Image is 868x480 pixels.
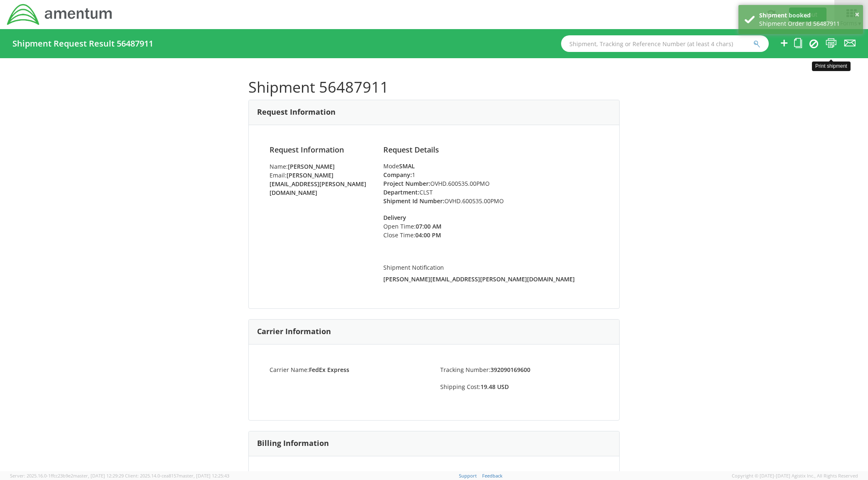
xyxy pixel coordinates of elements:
[383,197,598,205] li: OVHD.600535.00PMO
[759,20,857,28] div: Shipment Order Id 56487911
[383,170,598,179] li: 1
[434,365,605,374] li: Tracking Number:
[383,188,598,197] li: CLST
[288,162,335,170] strong: [PERSON_NAME]
[383,180,430,187] strong: Project Number:
[383,162,598,170] div: Mode
[383,264,598,271] h5: Shipment Notification
[12,39,153,48] h4: Shipment Request Result 56487911
[415,231,441,239] strong: 04:00 PM
[383,197,444,205] strong: Shipment Id Number:
[459,473,477,479] a: Support
[383,222,467,231] li: Open Time:
[270,146,371,154] h4: Request Information
[270,162,371,171] li: Name:
[383,231,467,239] li: Close Time:
[270,171,366,197] strong: [PERSON_NAME][EMAIL_ADDRESS][PERSON_NAME][DOMAIN_NAME]
[257,439,329,448] h3: Billing Information
[481,383,509,391] strong: 19.48 USD
[383,275,575,283] strong: [PERSON_NAME][EMAIL_ADDRESS][PERSON_NAME][DOMAIN_NAME]
[383,146,598,154] h4: Request Details
[383,214,406,222] strong: Delivery
[309,366,349,374] strong: FedEx Express
[416,222,441,230] strong: 07:00 AM
[270,171,371,197] li: Email:
[482,473,503,479] a: Feedback
[561,35,769,52] input: Shipment, Tracking or Reference Number (at least 4 chars)
[399,162,415,170] strong: SMAL
[248,79,620,96] h1: Shipment 56487911
[759,11,857,20] div: Shipment booked
[257,108,336,116] h3: Request Information
[10,473,124,479] span: Server: 2025.16.0-1ffcc23b9e2
[383,179,598,188] li: OVHD.600535.00PMO
[383,171,412,179] strong: Company:
[434,382,605,391] li: Shipping Cost:
[6,3,113,26] img: dyn-intl-logo-049831509241104b2a82.png
[73,473,124,479] span: master, [DATE] 12:29:29
[257,327,331,336] h3: Carrier Information
[263,365,434,374] li: Carrier Name:
[179,473,229,479] span: master, [DATE] 12:25:43
[490,366,530,374] strong: 392090169600
[732,473,858,479] span: Copyright © [DATE]-[DATE] Agistix Inc., All Rights Reserved
[855,9,859,21] button: ×
[125,473,229,479] span: Client: 2025.14.0-cea8157
[812,62,851,71] div: Print shipment
[383,188,419,196] strong: Department:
